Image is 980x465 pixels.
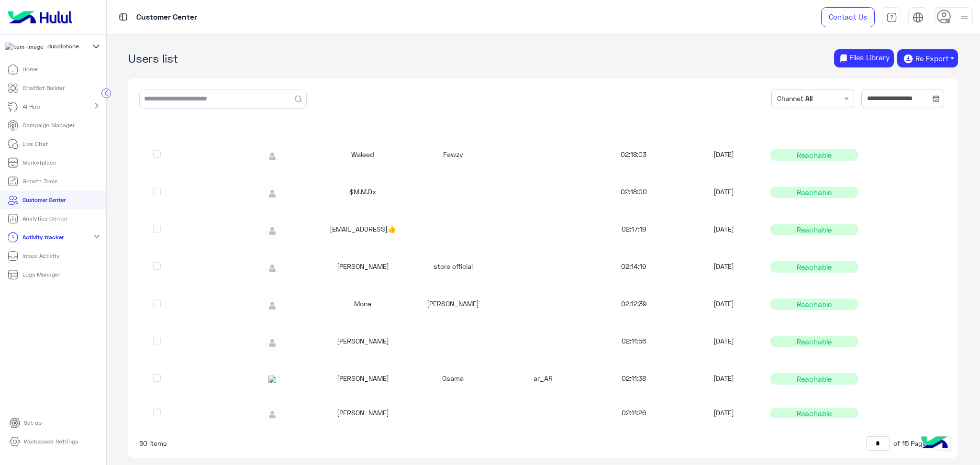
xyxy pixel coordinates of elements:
a: tab [882,7,901,27]
a: Set up [2,414,49,432]
div: [DATE] [679,408,768,422]
p: ChatBot Builder [22,84,65,92]
h6: Reachable [770,408,858,419]
div: [PERSON_NAME] [409,299,497,313]
div: [DATE] [679,299,768,313]
button: Re Export [897,49,958,67]
span: of 15 Pages [893,438,930,448]
span: 50 items [139,438,167,448]
div: 02:11:56 [590,336,678,346]
div: [DATE] [679,336,768,350]
div: Mona [319,299,407,313]
img: tab [117,11,129,23]
span: Channel: [777,93,803,103]
p: Logs Manager [22,270,60,279]
div: [DATE] [679,373,768,385]
img: hulul-logo.png [918,427,951,460]
a: Contact Us [821,7,875,27]
img: defaultAdmin.png [265,149,279,164]
div: [PERSON_NAME] [319,373,407,385]
div: store official [409,261,497,276]
p: Growth Tools [22,177,57,186]
div: 02:12:39 [590,299,678,309]
a: Workspace Settings [2,432,86,451]
img: Logo [4,7,76,27]
h6: Reachable [770,224,858,235]
div: 02:14:19 [590,261,678,271]
h6: Reachable [770,187,858,198]
button: Files Library [834,49,894,68]
div: 02:18:03 [590,149,678,159]
h6: Reachable [770,336,858,347]
p: Customer Center [22,196,66,204]
img: defaultAdmin.png [265,187,279,201]
h6: Reachable [770,373,858,385]
p: Customer Center [136,11,197,24]
b: All [805,93,813,103]
button: Search [295,95,302,102]
p: Workspace Settings [24,437,78,446]
p: Analytics Center [22,214,67,223]
img: defaultAdmin.png [265,299,279,313]
p: AI Hub [22,102,40,111]
mat-icon: chevron_right [91,100,102,111]
div: 02:17:19 [590,224,678,234]
div: Waleed [319,149,407,164]
h6: Reachable [770,299,858,310]
span: dubaiphone [47,42,79,51]
img: defaultAdmin.png [265,336,279,350]
div: Osama [409,373,497,385]
h6: Reachable [770,149,858,161]
div: 02:11:26 [590,408,678,418]
div: [DATE] [679,149,768,164]
mat-icon: expand_more [91,231,102,242]
img: defaultAdmin.png [265,261,279,276]
p: Marketplace [22,158,56,167]
div: Fawzy [409,149,497,164]
div: [DATE] [679,261,768,276]
div: 02:11:38 [590,373,678,383]
p: Set up [24,419,42,427]
p: Live Chat [22,140,48,148]
span: Users list [128,52,178,65]
img: picture [268,376,276,383]
img: profile [958,11,970,23]
div: 👍[EMAIL_ADDRESS] [319,224,407,238]
img: tab [913,12,924,23]
div: ar_AR [499,373,588,385]
p: Inbox Activity [22,252,60,260]
h6: Reachable [770,261,858,273]
p: Campaign Manager [22,121,75,130]
div: [PERSON_NAME] [319,408,407,422]
div: M.M.Dx$ [319,187,407,201]
div: 02:18:00 [590,187,678,197]
img: 1403182699927242 [5,43,44,51]
div: [DATE] [679,224,768,238]
p: Home [22,65,38,74]
div: [PERSON_NAME] [319,336,407,350]
div: [DATE] [679,187,768,201]
p: Activity tracker [22,233,64,242]
div: [PERSON_NAME] [319,261,407,276]
img: defaultAdmin.png [265,408,279,422]
img: defaultAdmin.png [265,224,279,238]
img: tab [886,12,897,23]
